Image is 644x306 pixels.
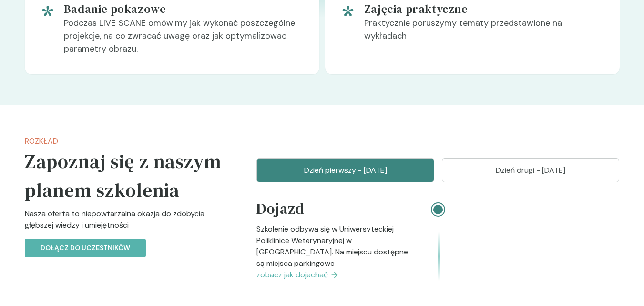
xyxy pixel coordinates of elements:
[41,243,130,253] p: Dołącz do uczestników
[256,158,434,182] button: Dzień pierwszy - [DATE]
[268,165,422,176] p: Dzień pierwszy - [DATE]
[364,1,604,17] h5: Zajęcia praktyczne
[25,239,146,257] button: Dołącz do uczestników
[64,17,304,63] p: Podczas LIVE SCANE omówimy jak wykonać poszczególne projekcje, na co zwracać uwagę oraz jak optym...
[454,165,608,176] p: Dzień drugi - [DATE]
[64,1,304,17] h5: Badanie pokazowe
[256,269,409,281] a: zobacz jak dojechać
[25,243,146,253] a: Dołącz do uczestników
[442,158,620,182] button: Dzień drugi - [DATE]
[25,208,226,239] p: Nasza oferta to niepowtarzalna okazja do zdobycia głębszej wiedzy i umiejętności
[256,269,328,281] span: zobacz jak dojechać
[256,223,409,269] p: Szkolenie odbywa się w Uniwersyteckiej Poliklinice Weterynaryjnej w [GEOGRAPHIC_DATA]. Na miejscu...
[25,136,226,147] p: Rozkład
[25,147,226,204] h5: Zapoznaj się z naszym planem szkolenia
[256,198,409,223] h4: Dojazd
[364,17,604,50] p: Praktycznie poruszymy tematy przedstawione na wykładach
